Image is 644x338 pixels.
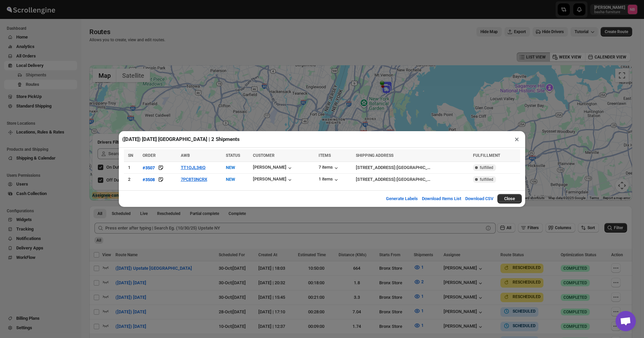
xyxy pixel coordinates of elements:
[181,153,190,158] span: AWB
[480,165,493,170] span: fulfilled
[319,165,340,171] button: 7 items
[253,153,275,158] span: CUSTOMER
[226,153,240,158] span: STATUS
[356,176,469,183] div: |
[480,177,493,182] span: fulfilled
[226,165,235,170] span: NEW
[356,176,395,183] div: [STREET_ADDRESS]
[124,174,141,186] td: 2
[356,164,469,171] div: |
[181,177,207,182] button: 7PC8T0NCRX
[461,192,497,206] button: Download CSV
[122,136,240,143] h2: ([DATE]) [DATE] [GEOGRAPHIC_DATA] | 2 Shipments
[397,164,431,171] div: [GEOGRAPHIC_DATA]
[382,192,422,206] button: Generate Labels
[319,153,331,158] span: ITEMS
[356,153,393,158] span: SHIPPING ADDRESS
[128,153,133,158] span: SN
[181,165,206,170] button: TT1OJL34IQ
[253,176,293,183] button: [PERSON_NAME]
[143,153,156,158] span: ORDER
[497,194,522,203] button: Close
[319,176,340,183] button: 1 items
[473,153,500,158] span: FULFILLMENT
[397,176,431,183] div: [GEOGRAPHIC_DATA]
[616,311,636,331] div: Open chat
[124,162,141,174] td: 1
[143,176,155,183] button: #3508
[512,135,522,144] button: ×
[143,177,155,182] div: #3508
[226,177,235,182] span: NEW
[418,192,465,206] button: Download Items List
[253,165,293,171] button: [PERSON_NAME]
[143,164,155,171] button: #3507
[356,164,395,171] div: [STREET_ADDRESS]
[143,165,155,170] div: #3507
